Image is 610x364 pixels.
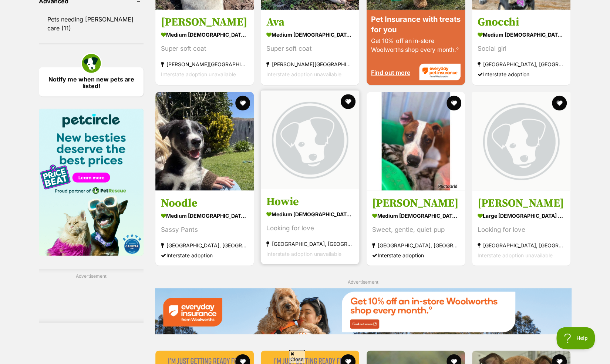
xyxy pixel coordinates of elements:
[261,10,359,85] a: Ava medium [DEMOGRAPHIC_DATA] Dog Super soft coat [PERSON_NAME][GEOGRAPHIC_DATA], [GEOGRAPHIC_DAT...
[155,10,254,85] a: [PERSON_NAME] medium [DEMOGRAPHIC_DATA] Dog Super soft coat [PERSON_NAME][GEOGRAPHIC_DATA], [GEOG...
[372,240,459,250] strong: [GEOGRAPHIC_DATA], [GEOGRAPHIC_DATA]
[161,196,248,210] h3: Noodle
[39,67,144,96] a: Notify me when new pets are listed!
[266,15,354,29] h3: Ava
[155,288,572,335] a: Everyday Insurance promotional banner
[478,240,565,250] strong: [GEOGRAPHIC_DATA], [GEOGRAPHIC_DATA]
[478,15,565,29] h3: Gnocchi
[478,29,565,40] strong: medium [DEMOGRAPHIC_DATA] Dog
[341,94,356,109] button: favourite
[161,71,236,77] span: Interstate adoption unavailable
[478,252,553,258] span: Interstate adoption unavailable
[235,96,250,110] button: favourite
[39,11,144,36] a: Pets needing [PERSON_NAME] care (11)
[161,240,248,250] strong: [GEOGRAPHIC_DATA], [GEOGRAPHIC_DATA]
[39,108,144,255] img: Pet Circle promo banner
[372,224,459,234] div: Sweet, gentle, quiet pup
[478,69,565,79] div: Interstate adoption
[155,92,254,190] img: Noodle - Border Collie x Siberian Husky Dog
[478,224,565,234] div: Looking for love
[478,196,565,210] h3: [PERSON_NAME]
[266,44,354,54] div: Super soft coat
[261,189,359,264] a: Howie medium [DEMOGRAPHIC_DATA] Dog Looking for love [GEOGRAPHIC_DATA], [GEOGRAPHIC_DATA] Interst...
[161,15,248,29] h3: [PERSON_NAME]
[161,224,248,234] div: Sassy Pants
[266,223,354,233] div: Looking for love
[155,190,254,266] a: Noodle medium [DEMOGRAPHIC_DATA] Dog Sassy Pants [GEOGRAPHIC_DATA], [GEOGRAPHIC_DATA] Interstate ...
[39,268,144,323] div: Advertisement
[552,96,567,110] button: favourite
[556,327,595,349] iframe: Help Scout Beacon - Open
[266,194,354,208] h3: Howie
[161,210,248,221] strong: medium [DEMOGRAPHIC_DATA] Dog
[472,10,570,85] a: Gnocchi medium [DEMOGRAPHIC_DATA] Dog Social girl [GEOGRAPHIC_DATA], [GEOGRAPHIC_DATA] Interstate...
[161,29,248,40] strong: medium [DEMOGRAPHIC_DATA] Dog
[161,59,248,69] strong: [PERSON_NAME][GEOGRAPHIC_DATA], [GEOGRAPHIC_DATA]
[478,210,565,221] strong: large [DEMOGRAPHIC_DATA] Dog
[161,44,248,54] div: Super soft coat
[478,59,565,69] strong: [GEOGRAPHIC_DATA], [GEOGRAPHIC_DATA]
[372,196,459,210] h3: [PERSON_NAME]
[472,190,570,266] a: [PERSON_NAME] large [DEMOGRAPHIC_DATA] Dog Looking for love [GEOGRAPHIC_DATA], [GEOGRAPHIC_DATA] ...
[367,190,465,266] a: [PERSON_NAME] medium [DEMOGRAPHIC_DATA] Dog Sweet, gentle, quiet pup [GEOGRAPHIC_DATA], [GEOGRAPH...
[478,44,565,54] div: Social girl
[266,250,341,257] span: Interstate adoption unavailable
[266,208,354,219] strong: medium [DEMOGRAPHIC_DATA] Dog
[266,59,354,69] strong: [PERSON_NAME][GEOGRAPHIC_DATA], [GEOGRAPHIC_DATA]
[266,71,341,77] span: Interstate adoption unavailable
[372,250,459,260] div: Interstate adoption
[348,279,378,284] span: Advertisement
[266,29,354,40] strong: medium [DEMOGRAPHIC_DATA] Dog
[289,350,305,363] span: Close
[161,250,248,260] div: Interstate adoption
[367,92,465,190] img: Joey - American Staffordshire Terrier Dog
[446,96,461,110] button: favourite
[372,210,459,221] strong: medium [DEMOGRAPHIC_DATA] Dog
[155,288,572,334] img: Everyday Insurance promotional banner
[266,238,354,248] strong: [GEOGRAPHIC_DATA], [GEOGRAPHIC_DATA]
